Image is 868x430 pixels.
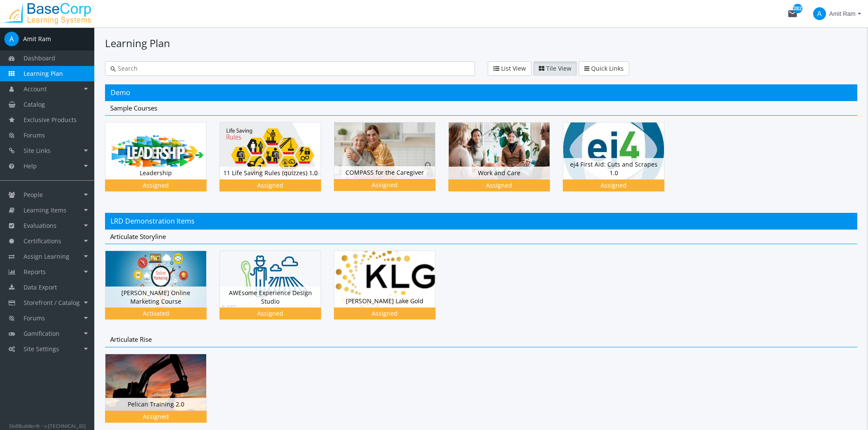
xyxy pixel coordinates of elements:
span: Forums [24,314,45,322]
span: Learning Plan [24,69,63,78]
span: Evaluations [24,221,57,230]
span: LRD Demonstration Items [111,216,195,226]
div: Work and Care [448,122,563,204]
div: Assigned [450,181,548,190]
span: Exclusive Products [24,116,77,124]
div: Assigned [107,412,205,421]
div: Leadership [105,122,219,204]
span: Gamification [24,329,60,337]
div: ej4 First Aid: Cuts and Scrapes 1.0 [563,122,677,204]
h1: Learning Plan [105,36,857,51]
div: Work and Care [449,167,550,179]
div: [PERSON_NAME] Lake Gold [334,295,435,308]
div: 11 Life Saving Rules (quizzes) 1.0 [220,167,321,179]
div: 11 Life Saving Rules (quizzes) 1.0 [219,122,334,204]
span: A [813,7,826,20]
div: Amit Ram [23,35,51,43]
span: Amit Ram [829,6,856,21]
span: Reports [24,268,46,276]
span: Sample Courses [110,104,157,112]
div: AWEsome Experience Design Studio [220,287,321,308]
span: Data Export [24,283,57,291]
div: Leadership [105,167,206,179]
div: Assigned [336,181,434,189]
small: SkillBuilder® - v.[TECHNICAL_ID] [9,422,86,429]
span: Forums [24,131,45,139]
div: AWEsome Experience Design Studio [219,251,334,332]
mat-icon: mail [787,9,798,19]
div: Assigned [107,181,205,190]
input: Search [116,64,469,73]
span: Tile View [546,64,571,72]
div: Assigned [221,309,319,318]
span: Account [24,85,47,93]
div: [PERSON_NAME] Online Marketing Course [105,287,206,308]
span: Demo [111,88,130,97]
span: List View [501,64,526,72]
span: People [24,191,43,199]
span: A [4,32,19,46]
span: Articulate Storyline [110,232,166,241]
div: Pelican Training 2.0 [105,398,206,411]
div: ej4 First Aid: Cuts and Scrapes 1.0 [563,158,664,179]
span: Site Links [24,146,51,155]
span: Catalog [24,100,45,108]
span: Dashboard [24,54,55,62]
div: Activated [107,309,205,318]
span: Storefront / Catalog [24,299,80,307]
div: COMPASS for the Caregiver [334,166,435,179]
div: [PERSON_NAME] Online Marketing Course [105,251,219,332]
div: Assigned [221,181,319,190]
span: Site Settings [24,345,59,353]
div: Assigned [336,309,434,318]
span: Learning Items [24,206,66,214]
span: Help [24,162,37,170]
span: Quick Links [591,64,624,72]
span: Articulate Rise [110,335,152,343]
div: COMPASS for the Caregiver [334,122,448,204]
div: [PERSON_NAME] Lake Gold [334,251,448,332]
div: Assigned [565,181,663,190]
span: Assign Learning [24,252,69,260]
span: Certifications [24,237,61,245]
